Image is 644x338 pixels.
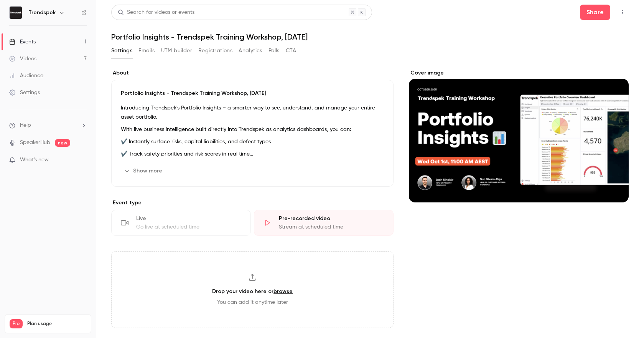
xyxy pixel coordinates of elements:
div: Pre-recorded video [279,215,384,222]
button: Registrations [198,45,232,57]
p: Event type [111,199,394,207]
a: SpeakerHub [20,139,50,147]
span: What's new [20,156,49,164]
div: Events [9,38,36,46]
p: With live business intelligence built directly into Trendspek as analytics dashboards, you can: [121,125,384,134]
iframe: Noticeable Trigger [77,157,87,164]
section: Cover image [409,69,629,202]
span: Pro [10,319,23,328]
div: LiveGo live at scheduled time [111,210,251,236]
div: Settings [9,89,40,96]
p: Introducing Trendspek's Portfolio Insights – a smarter way to see, understand, and manage your en... [121,103,384,122]
h6: Trendspek [28,9,56,17]
span: Help [20,121,31,129]
label: About [111,69,394,77]
button: Show more [121,165,167,177]
a: browse [273,288,293,295]
div: Audience [9,72,43,80]
p: ✔️ Track safety priorities and risk scores in real time [121,149,384,159]
img: Trendspek [10,7,22,19]
button: Polls [268,45,280,57]
span: Plan usage [27,321,86,327]
div: Search for videos or events [118,8,194,17]
button: Emails [138,45,155,57]
span: new [55,139,70,147]
h1: Portfolio Insights - Trendspek Training Workshop, [DATE] [111,32,629,41]
label: Cover image [409,69,629,77]
p: Portfolio Insights - Trendspek Training Workshop, [DATE] [121,89,384,97]
span: You can add it anytime later [217,298,288,306]
h3: Drop your video here or [212,287,293,295]
div: Stream at scheduled time [279,223,384,231]
li: help-dropdown-opener [9,121,87,129]
div: Live [136,215,241,222]
div: Go live at scheduled time [136,223,241,231]
div: Pre-recorded videoStream at scheduled time [254,210,394,236]
button: Settings [111,45,132,57]
div: Videos [9,55,36,63]
button: Share [580,5,610,20]
p: ✔️ Instantly surface risks, capital liabilities, and defect types [121,137,384,146]
button: UTM builder [161,45,192,57]
button: CTA [286,45,296,57]
button: Analytics [239,45,262,57]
